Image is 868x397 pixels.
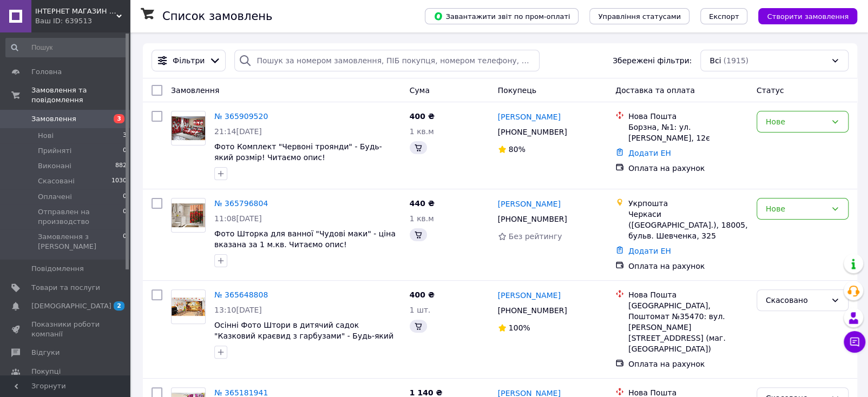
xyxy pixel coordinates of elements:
span: Прийняті [38,146,71,156]
span: 3 [123,131,127,141]
span: [PHONE_NUMBER] [498,306,567,315]
span: 13:10[DATE] [214,306,262,314]
button: Експорт [700,8,748,24]
a: Осінні Фото Штори в дитячий садок "Казковий краєвид з гарбузами" - Будь-який розмір! Читаємо опис! [214,321,393,351]
span: Повідомлення [31,264,84,274]
span: Без рейтингу [509,232,562,241]
span: Фільтри [173,55,205,66]
span: [DEMOGRAPHIC_DATA] [31,301,111,311]
img: Фото товару [172,116,205,141]
span: 3 [114,114,124,123]
span: Створити замовлення [767,12,849,21]
span: Збережені фільтри: [613,55,692,66]
span: Отправлен на производство [38,207,123,227]
div: Нове [766,203,826,215]
img: Фото товару [172,297,205,316]
div: Нова Пошта [628,111,748,122]
span: Доставка та оплата [615,86,695,95]
a: Фото Шторка для ванної "Чудові маки" - ціна вказана за 1 м.кв. Читаємо опис! [214,229,396,249]
button: Завантажити звіт по пром-оплаті [425,8,578,24]
a: Фото товару [171,198,206,233]
span: Всі [709,55,721,66]
button: Створити замовлення [758,8,857,24]
a: № 365648808 [214,290,268,299]
div: Оплата на рахунок [628,163,748,174]
span: 80% [509,145,525,154]
span: Скасовані [38,176,75,186]
a: [PERSON_NAME] [498,290,561,301]
span: 400 ₴ [410,112,435,121]
a: Фото товару [171,111,206,145]
div: Борзна, №1: ул. [PERSON_NAME], 12є [628,122,748,143]
div: Нове [766,116,826,128]
span: Замовлення та повідомлення [31,85,130,105]
div: Оплата на рахунок [628,261,748,272]
img: Фото товару [172,203,205,228]
span: 1 шт. [410,306,431,314]
span: 1 140 ₴ [410,388,443,397]
div: [GEOGRAPHIC_DATA], Поштомат №35470: вул. [PERSON_NAME][STREET_ADDRESS] (маг. [GEOGRAPHIC_DATA]) [628,300,748,354]
span: 1 кв.м [410,214,434,223]
span: Замовлення з [PERSON_NAME] [38,232,123,252]
span: Покупець [498,86,536,95]
span: 400 ₴ [410,290,435,299]
span: 2 [114,301,124,310]
input: Пошук за номером замовлення, ПІБ покупця, номером телефону, Email, номером накладної [234,50,540,71]
span: (1915) [723,56,748,65]
h1: Список замовлень [162,10,272,23]
div: Укрпошта [628,198,748,209]
div: Нова Пошта [628,289,748,300]
button: Чат з покупцем [844,331,865,353]
a: Фото товару [171,289,206,324]
a: № 365181941 [214,388,268,397]
span: 0 [123,207,127,227]
a: Фото Комплект "Червоні троянди" - Будь-який розмір! Читаємо опис! [214,142,382,162]
span: Замовлення [171,86,219,95]
span: Cума [410,86,430,95]
span: [PHONE_NUMBER] [498,128,567,136]
span: 0 [123,192,127,202]
a: [PERSON_NAME] [498,111,561,122]
span: 11:08[DATE] [214,214,262,223]
span: ІНТЕРНЕТ МАГАЗИН "3D - ФОТО ІНТЕР’ЄРНИЙ ДЕКОР, ІНТЕР’ЄРНИЙ ТЕКСТИЛЬ" [35,6,116,16]
span: Завантажити звіт по пром-оплаті [433,11,570,21]
a: Додати ЕН [628,149,671,157]
span: Управління статусами [598,12,681,21]
span: 440 ₴ [410,199,435,208]
span: 0 [123,146,127,156]
span: Головна [31,67,62,77]
span: 21:14[DATE] [214,127,262,136]
span: Відгуки [31,348,60,358]
span: 1 кв.м [410,127,434,136]
a: Створити замовлення [747,11,857,20]
div: Ваш ID: 639513 [35,16,130,26]
input: Пошук [5,38,128,57]
a: № 365796804 [214,199,268,208]
span: Покупці [31,367,61,376]
span: Замовлення [31,114,76,124]
span: 100% [509,323,530,332]
span: Нові [38,131,54,141]
span: Оплачені [38,192,72,202]
a: [PERSON_NAME] [498,199,561,209]
span: Статус [757,86,784,95]
span: [PHONE_NUMBER] [498,215,567,223]
span: Показники роботи компанії [31,320,100,339]
span: Товари та послуги [31,283,100,293]
div: Черкаси ([GEOGRAPHIC_DATA].), 18005, бульв. Шевченка, 325 [628,209,748,241]
span: Виконані [38,161,71,171]
span: 882 [115,161,127,171]
span: 1030 [111,176,127,186]
div: Оплата на рахунок [628,359,748,369]
a: Додати ЕН [628,247,671,255]
button: Управління статусами [589,8,689,24]
a: № 365909520 [214,112,268,121]
div: Скасовано [766,294,826,306]
span: Експорт [709,12,739,21]
span: 0 [123,232,127,252]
